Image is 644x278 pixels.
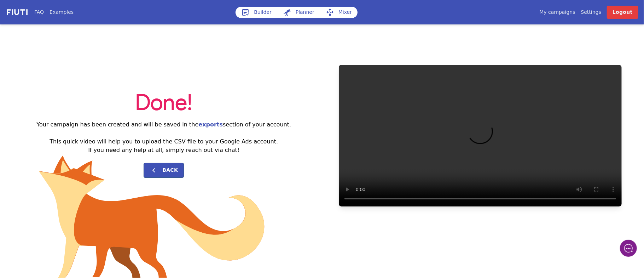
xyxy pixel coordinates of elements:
iframe: gist-messenger-bubble-iframe [620,240,637,257]
a: Builder [236,7,277,18]
a: Examples [50,8,74,16]
h2: Can I help you with anything? [11,47,131,70]
a: Logout [607,6,638,19]
a: Mixer [320,7,358,18]
h2: Your campaign has been created and will be saved in the section of your account. This quick video... [6,120,322,154]
button: Back [144,163,184,178]
a: Planner [277,7,320,18]
a: exports [198,121,223,128]
h1: Welcome to Fiuti! [11,34,131,46]
span: We run on Gist [59,218,89,223]
button: New conversation [11,83,130,97]
span: New conversation [46,87,85,92]
a: My campaigns [539,8,575,16]
video: Your browser does not support HTML5 video. [339,65,622,206]
img: f731f27.png [6,8,29,16]
a: Settings [581,8,601,16]
span: Done! [135,92,192,115]
a: FAQ [34,8,44,16]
